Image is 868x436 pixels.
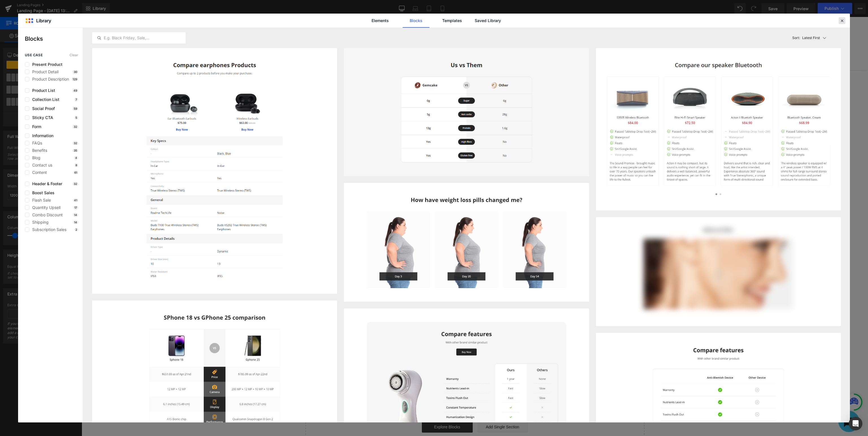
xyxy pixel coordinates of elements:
[596,217,841,326] img: image
[849,417,862,430] div: Open Intercom Messenger
[29,115,53,120] span: Sticky CTA
[25,34,83,43] p: Blocks
[29,106,55,111] span: Social Proof
[403,14,429,28] a: Blocks
[73,182,78,185] p: 32
[71,77,78,81] p: 129
[29,191,55,195] span: Boost Sales
[73,149,78,152] p: 35
[802,35,820,40] p: Latest First
[29,70,58,74] span: Product Detail
[344,183,589,302] img: image
[25,53,43,57] span: use case
[196,37,591,53] nav: Desktop navigation
[340,404,391,416] a: Explore Blocks
[73,206,78,209] p: 17
[792,36,800,40] span: Sort:
[73,171,78,174] p: 61
[29,124,41,129] span: Form
[74,98,78,101] p: 7
[73,70,78,74] p: 30
[344,39,383,51] a: Pool Liner Pads
[596,48,841,210] img: image
[29,141,42,145] span: FAQs
[29,97,59,102] span: Collection List
[790,28,841,48] button: Latest FirstSort:Latest First
[227,39,262,51] a: Water Testing
[29,205,60,210] span: Quantity Upsell
[72,89,78,92] p: 49
[344,48,589,176] img: image
[29,182,62,186] span: Header & Footer
[74,163,78,167] p: 8
[73,141,78,145] p: 32
[92,34,185,41] input: E.g. Black Friday, Sale,...
[396,404,446,416] a: Add Single Section
[92,48,337,294] img: image
[439,14,465,28] a: Templates
[70,53,78,57] span: Clear
[73,213,78,217] p: 14
[198,39,226,51] a: Cleaning
[198,37,383,53] ul: Categories
[29,77,69,81] span: Product Description
[73,198,78,202] p: 41
[238,13,534,26] input: Search
[29,62,62,67] span: Present Product
[302,39,343,51] a: Pool Accessories
[264,39,301,51] a: Thermometers
[367,14,394,28] a: Elements
[29,213,63,217] span: Combo Discount
[29,220,49,225] span: Shipping
[74,116,78,119] p: 5
[74,228,78,231] p: 2
[29,163,52,167] span: Contact us
[568,39,586,48] select: Change your currency
[74,156,78,159] p: 4
[29,156,40,160] span: Blog
[73,125,78,128] p: 32
[474,14,501,28] a: Saved Library
[29,170,47,175] span: Content
[73,107,78,110] p: 59
[29,88,55,93] span: Product List
[29,227,66,232] span: Subscription Sales
[29,148,47,153] span: Benefits
[29,133,53,138] span: Information
[73,221,78,224] p: 14
[29,198,51,202] span: Flash Sale
[534,13,549,26] button: Search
